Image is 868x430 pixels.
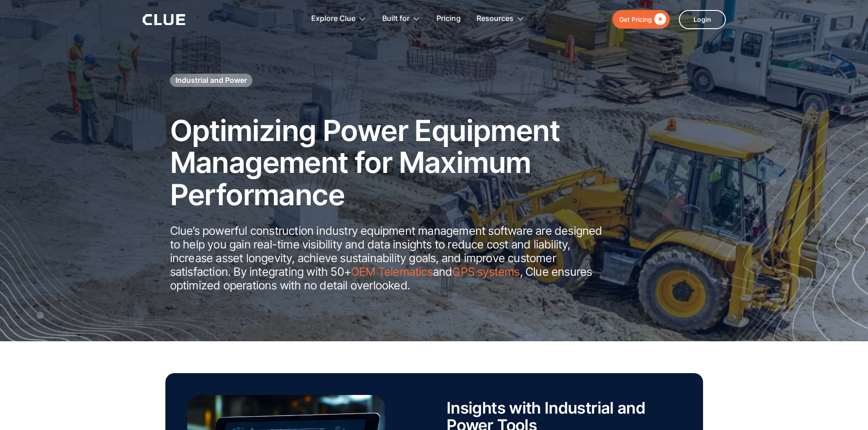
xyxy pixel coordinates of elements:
[652,14,666,25] div: 
[311,5,366,33] div: Explore Clue
[679,10,726,29] a: Login
[382,5,410,33] div: Built for
[170,115,603,211] h2: Optimizing Power Equipment Management for Maximum Performance
[667,71,868,341] img: Construction fleet management software
[382,5,421,33] div: Built for
[170,224,603,292] p: Clue’s powerful construction industry equipment management software are designed to help you gain...
[437,5,461,33] a: Pricing
[477,5,524,33] div: Resources
[452,265,519,278] a: GPS systems
[311,5,355,33] div: Explore Clue
[619,14,652,25] div: Get Pricing
[351,265,433,278] a: OEM Telematics
[175,75,247,85] h1: Industrial and Power
[477,5,514,33] div: Resources
[612,10,670,29] a: Get Pricing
